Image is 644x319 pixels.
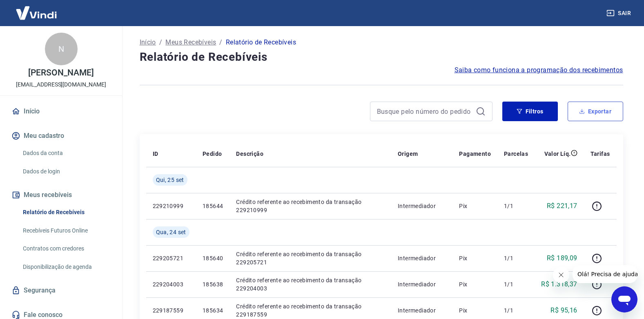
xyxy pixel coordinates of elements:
[398,280,446,288] p: Intermediador
[398,202,446,210] p: Intermediador
[611,286,637,312] iframe: Botão para abrir a janela de mensagens
[568,102,623,121] button: Exportar
[544,150,571,158] p: Valor Líq.
[502,102,558,121] button: Filtros
[550,306,577,315] p: R$ 95,16
[10,281,112,299] a: Segurança
[153,254,189,262] p: 229205721
[203,150,222,158] p: Pedido
[459,280,491,288] p: Pix
[459,202,491,210] p: Pix
[219,38,222,47] p: /
[459,306,491,315] p: Pix
[553,267,569,283] iframe: Fechar mensagem
[591,150,610,158] p: Tarifas
[156,228,186,236] span: Qua, 24 set
[5,6,69,12] span: Olá! Precisa de ajuda?
[20,240,112,257] a: Contratos com credores
[10,102,112,120] a: Início
[377,105,472,117] input: Busque pelo número do pedido
[10,186,112,204] button: Meus recebíveis
[140,38,156,47] a: Início
[10,127,112,145] button: Meu cadastro
[10,0,63,25] img: Vindi
[156,176,184,184] span: Qui, 25 set
[504,254,528,262] p: 1/1
[504,202,528,210] p: 1/1
[398,150,418,158] p: Origem
[398,306,446,315] p: Intermediador
[203,254,223,262] p: 185640
[547,201,577,211] p: R$ 221,17
[45,33,78,65] div: N
[455,65,623,75] a: Saiba como funciona a programação dos recebimentos
[203,306,223,315] p: 185634
[236,198,385,214] p: Crédito referente ao recebimento da transação 229210999
[165,38,216,47] a: Meus Recebíveis
[20,259,112,275] a: Disponibilização de agenda
[140,49,623,65] h4: Relatório de Recebíveis
[236,250,385,266] p: Crédito referente ao recebimento da transação 229205721
[20,222,112,239] a: Recebíveis Futuros Online
[153,202,189,210] p: 229210999
[547,253,577,263] p: R$ 189,09
[203,280,223,288] p: 185638
[459,150,491,158] p: Pagamento
[20,163,112,180] a: Dados de login
[605,6,634,21] button: Sair
[504,280,528,288] p: 1/1
[236,150,263,158] p: Descrição
[20,204,112,221] a: Relatório de Recebíveis
[236,276,385,292] p: Crédito referente ao recebimento da transação 229204003
[573,265,637,283] iframe: Mensagem da empresa
[203,202,223,210] p: 185644
[226,38,296,47] p: Relatório de Recebíveis
[20,145,112,162] a: Dados da conta
[159,38,162,47] p: /
[153,306,189,315] p: 229187559
[459,254,491,262] p: Pix
[28,69,94,77] p: [PERSON_NAME]
[541,279,577,289] p: R$ 1.318,37
[16,80,106,89] p: [EMAIL_ADDRESS][DOMAIN_NAME]
[504,306,528,315] p: 1/1
[398,254,446,262] p: Intermediador
[153,150,158,158] p: ID
[236,302,385,319] p: Crédito referente ao recebimento da transação 229187559
[504,150,528,158] p: Parcelas
[153,280,189,288] p: 229204003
